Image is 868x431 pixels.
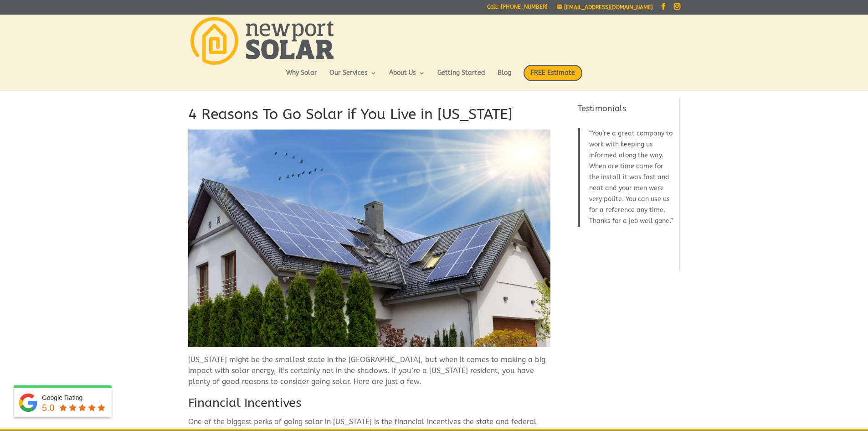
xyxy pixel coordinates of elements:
img: Newport Solar | Solar Energy Optimized. [190,17,334,65]
h1: 4 Reasons To Go Solar if You Live in [US_STATE] [188,104,550,130]
h4: Testimonials [578,103,674,119]
p: [US_STATE] might be the smallest state in the [GEOGRAPHIC_DATA], but when it comes to making a bi... [188,354,550,395]
blockquote: You’re a great company to work with keeping us informed along the way. When are time came for the... [578,128,674,227]
a: FREE Estimate [524,65,582,90]
img: 4 Reasons To Go Solar if You Live in Rhode Island [188,130,550,347]
div: Google Rating [42,393,107,402]
a: Call: [PHONE_NUMBER] [487,4,548,14]
a: Blog [498,70,511,85]
h2: Financial Incentives [188,395,550,416]
a: Getting Started [437,70,485,85]
a: Why Solar [286,70,317,85]
span: FREE Estimate [524,65,582,81]
a: Our Services [329,70,377,85]
a: About Us [389,70,425,85]
span: 5.0 [42,403,55,413]
a: [EMAIL_ADDRESS][DOMAIN_NAME] [557,4,653,10]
